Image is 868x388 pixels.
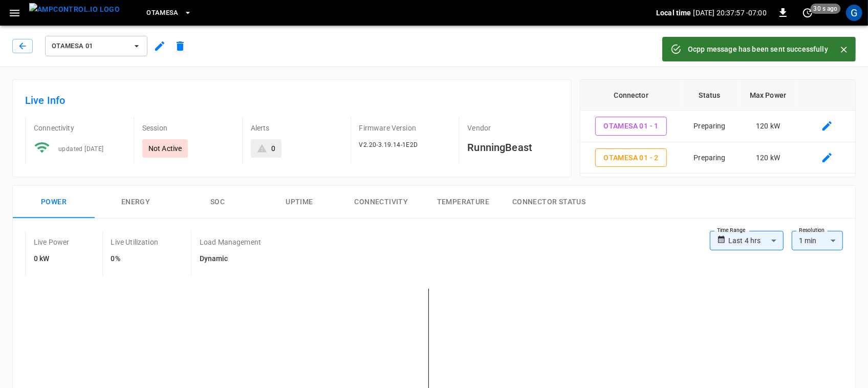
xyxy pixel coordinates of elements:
button: OtaMesa 01 - 1 [595,117,667,136]
button: Connector Status [504,186,594,219]
span: V2.20-3.19.14-1E2D [359,141,418,148]
p: Not Active [148,143,182,154]
span: OtaMesa 01 [52,40,127,52]
button: Energy [95,186,177,219]
button: set refresh interval [799,5,816,21]
p: Load Management [200,237,261,247]
label: Resolution [799,226,824,234]
p: Session [142,123,234,133]
h6: 0% [111,253,158,265]
span: updated [DATE] [58,145,104,153]
span: 30 s ago [811,4,841,14]
p: Live Power [34,237,70,247]
th: Connector [580,80,682,111]
h6: 0 kW [34,253,70,265]
p: Firmware Version [359,123,451,133]
h6: Dynamic [200,253,261,265]
button: OtaMesa 01 - 2 [595,148,667,167]
button: Uptime [258,186,340,219]
td: Preparing [682,142,737,174]
td: 120 kW [737,142,798,174]
p: [DATE] 20:37:57 -07:00 [693,8,767,18]
p: Connectivity [34,123,125,133]
div: Ocpp message has been sent successfully [688,40,828,58]
button: OtaMesa [142,3,196,23]
span: OtaMesa [146,7,179,19]
td: Preparing [682,111,737,142]
h6: Live Info [25,92,559,109]
th: Status [682,80,737,111]
label: Time Range [717,226,746,234]
p: Local time [656,8,691,18]
h6: RunningBeast [467,139,559,156]
button: Power [13,186,95,219]
button: Close [836,42,852,57]
table: connector table [580,80,855,174]
div: 0 [271,143,275,154]
div: 1 min [792,231,843,250]
div: Last 4 hrs [728,231,784,250]
button: OtaMesa 01 [45,36,147,56]
img: ampcontrol.io logo [29,3,120,16]
button: Connectivity [340,186,422,219]
th: Max Power [737,80,798,111]
td: 120 kW [737,111,798,142]
button: Temperature [422,186,504,219]
div: profile-icon [846,5,862,21]
button: SOC [177,186,258,219]
p: Live Utilization [111,237,158,247]
p: Alerts [251,123,342,133]
p: Vendor [467,123,559,133]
